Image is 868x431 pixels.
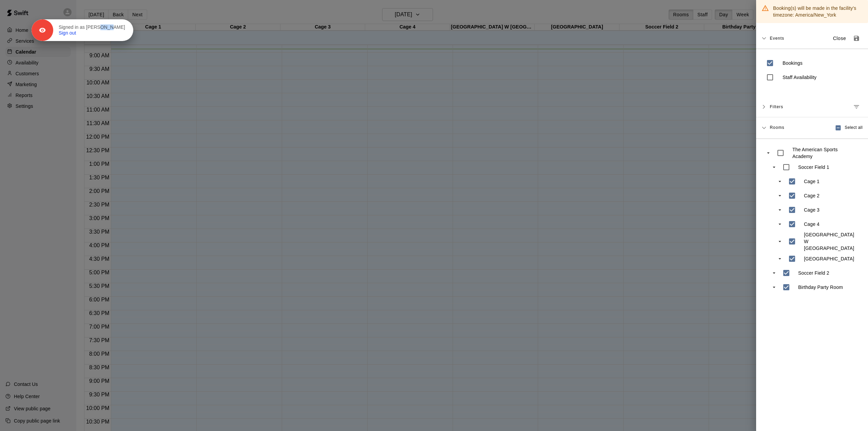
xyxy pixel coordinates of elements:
div: RoomsSelect all [756,117,868,139]
p: Bookings [783,60,803,66]
p: Cage 1 [804,178,820,185]
span: Events [770,32,784,44]
p: Birthday Party Room [798,284,843,291]
p: Cage 3 [804,207,820,213]
p: Cage 2 [804,192,820,199]
button: Manage filters [850,101,863,113]
button: Close sidebar [829,33,850,44]
p: [GEOGRAPHIC_DATA] [804,255,854,262]
p: Cage 4 [804,221,820,228]
p: Soccer Field 1 [798,164,829,171]
p: Soccer Field 2 [798,270,829,276]
a: Sign out [59,30,76,36]
p: The American Sports Academy [792,146,859,160]
span: Select all [845,124,863,131]
p: [GEOGRAPHIC_DATA] W [GEOGRAPHIC_DATA] [804,231,859,252]
div: Booking(s) will be made in the facility's timezone: America/New_York [773,2,863,21]
p: Signed in as [PERSON_NAME] [59,24,125,31]
button: Save as default view [850,32,863,44]
span: Filters [770,101,783,113]
p: Close [833,35,846,42]
span: Rooms [770,124,784,130]
ul: swift facility view [763,146,861,294]
div: FiltersManage filters [756,97,868,117]
p: Staff Availability [783,74,816,81]
div: EventsClose sidebarSave as default view [756,28,868,49]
